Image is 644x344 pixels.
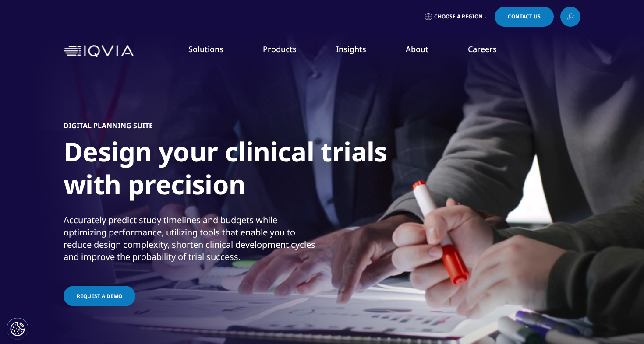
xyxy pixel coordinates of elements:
a: Products [263,44,297,54]
nav: Primary [137,31,580,72]
a: Solutions [188,44,223,54]
img: IQVIA Healthcare Information Technology and Pharma Clinical Research Company [64,45,134,58]
span: Choose a Region [434,13,483,20]
button: Cookie Settings [7,318,28,340]
p: Accurately predict study timelines and budgets while optimizing performance, utilizing tools that... [64,214,320,268]
a: Contact Us [495,7,554,27]
h1: Design your clinical trials with precision [64,135,392,206]
a: Insights [336,44,366,54]
a: Request a demo [64,286,135,306]
span: Request a demo [77,292,122,300]
span: Contact Us [508,14,541,19]
h5: DIGITAL PLANNING SUITE [64,121,153,130]
a: About [406,44,428,54]
a: Careers [468,44,497,54]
